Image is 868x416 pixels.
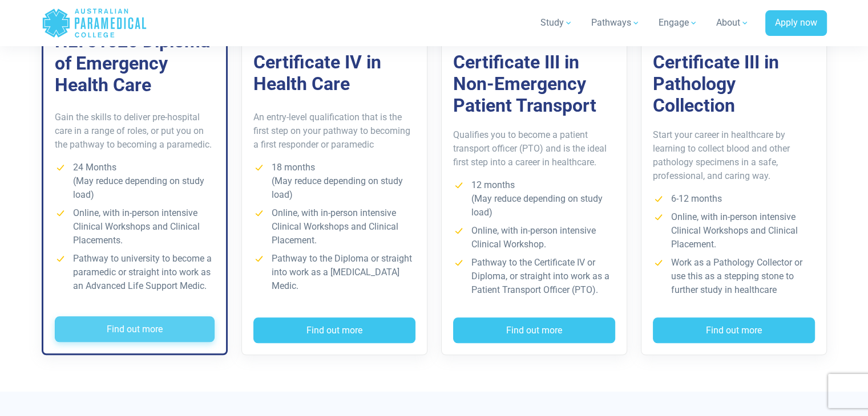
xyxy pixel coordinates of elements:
[55,161,215,202] li: 24 Months (May reduce depending on study load)
[653,210,815,251] li: Online, with in-person intensive Clinical Workshops and Clinical Placement.
[453,224,615,251] li: Online, with in-person intensive Clinical Workshop.
[253,206,415,247] li: Online, with in-person intensive Clinical Workshops and Clinical Placement.
[55,30,215,96] h3: HLT51020 Diploma of Emergency Health Care
[453,256,615,297] li: Pathway to the Certificate IV or Diploma, or straight into work as a Patient Transport Officer (P...
[253,29,415,95] h3: HLT41120 Certificate IV in Health Care
[653,256,815,297] li: Work as a Pathology Collector or use this as a stepping stone to further study in healthcare
[653,192,815,206] li: 6-12 months
[453,178,615,219] li: 12 months (May reduce depending on study load)
[653,29,815,117] h3: HLT37215 Certificate III in Pathology Collection
[55,111,215,152] p: Gain the skills to deliver pre-hospital care in a range of roles, or put you on the pathway to be...
[253,317,415,344] button: Find out more
[253,111,415,152] p: An entry-level qualification that is the first step on your pathway to becoming a first responder...
[453,317,615,344] button: Find out more
[453,128,615,169] p: Qualifies you to become a patient transport officer (PTO) and is the ideal first step into a care...
[55,316,215,342] button: Find out more
[55,206,215,247] li: Online, with in-person intensive Clinical Workshops and Clinical Placements.
[453,29,615,117] h3: HLT31120 Certificate III in Non-Emergency Patient Transport
[253,252,415,293] li: Pathway to the Diploma or straight into work as a [MEDICAL_DATA] Medic.
[653,317,815,344] button: Find out more
[55,252,215,293] li: Pathway to university to become a paramedic or straight into work as an Advanced Life Support Medic.
[653,128,815,183] p: Start your career in healthcare by learning to collect blood and other pathology specimens in a s...
[253,161,415,202] li: 18 months (May reduce depending on study load)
